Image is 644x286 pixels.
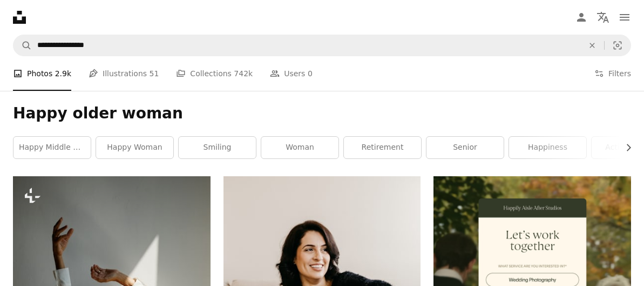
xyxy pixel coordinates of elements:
button: Filters [594,56,631,91]
span: 51 [150,68,159,79]
a: Users 0 [270,56,313,91]
a: woman [261,137,338,158]
a: happy middle aged woman [13,137,91,158]
button: scroll list to the right [619,137,631,158]
a: senior [426,137,504,158]
a: happiness [509,137,586,158]
a: Log in / Sign up [571,6,592,28]
a: retirement [344,137,421,158]
a: Illustrations 51 [89,56,159,91]
button: Visual search [605,35,631,56]
button: Language [592,6,614,28]
h1: Happy older woman [13,104,631,123]
button: Search Unsplash [13,35,32,56]
a: happy woman [96,137,173,158]
button: Clear [580,35,604,56]
form: Find visuals sitewide [13,35,631,56]
button: Menu [614,6,635,28]
a: smiling [179,137,256,158]
a: Home — Unsplash [13,11,26,24]
span: 742k [234,68,253,79]
span: 0 [308,68,313,79]
a: Collections 742k [176,56,253,91]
